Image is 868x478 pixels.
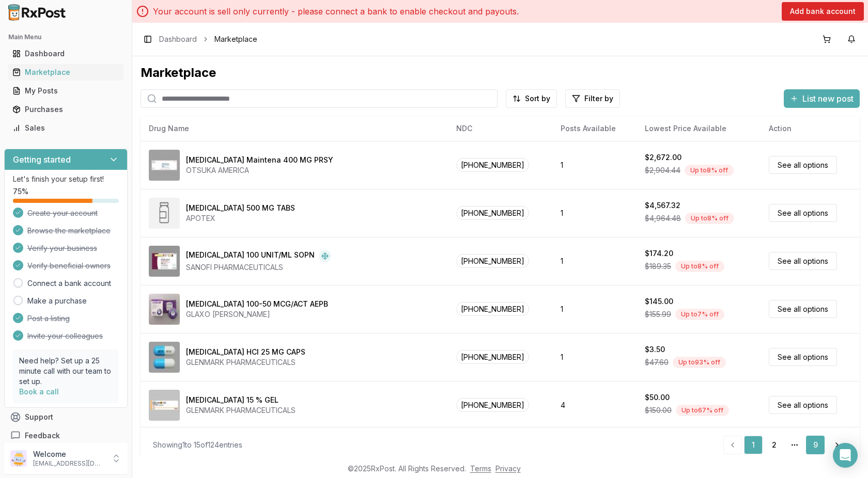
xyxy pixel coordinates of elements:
[552,381,637,429] td: 4
[186,262,331,273] div: SANOFI PHARMACEUTICALS
[769,204,837,222] a: See all options
[673,357,726,368] div: Up to 93 % off
[27,278,111,289] a: Connect a bank account
[141,65,860,81] div: Marketplace
[4,45,128,62] button: Dashboard
[470,464,491,473] a: Terms
[552,333,637,381] td: 1
[802,92,854,105] span: List new post
[761,116,860,141] th: Action
[186,165,333,176] div: OTSUKA AMERICA
[12,86,119,96] div: My Posts
[806,436,825,454] a: 9
[33,459,105,468] p: [EMAIL_ADDRESS][DOMAIN_NAME]
[149,150,180,181] img: Abilify Maintena 400 MG PRSY
[769,300,837,318] a: See all options
[186,203,295,213] div: [MEDICAL_DATA] 500 MG TABS
[12,123,119,133] div: Sales
[765,436,783,454] a: 2
[448,116,553,141] th: NDC
[4,426,128,445] button: Feedback
[456,158,529,172] span: [PHONE_NUMBER]
[506,89,557,108] button: Sort by
[637,116,761,141] th: Lowest Price Available
[12,67,119,77] div: Marketplace
[186,213,295,224] div: APOTEX
[456,350,529,364] span: [PHONE_NUMBER]
[645,200,680,211] div: $4,567.32
[27,261,111,271] span: Verify beneficial owners
[13,153,71,166] h3: Getting started
[552,285,637,333] td: 1
[186,395,278,405] div: [MEDICAL_DATA] 15 % GEL
[769,348,837,366] a: See all options
[33,449,105,459] p: Welcome
[4,101,128,118] button: Purchases
[456,398,529,412] span: [PHONE_NUMBER]
[10,450,27,467] img: User avatar
[769,396,837,414] a: See all options
[552,237,637,285] td: 1
[456,206,529,220] span: [PHONE_NUMBER]
[827,436,847,454] a: Go to next page
[8,82,123,100] a: My Posts
[552,189,637,237] td: 1
[4,64,128,81] button: Marketplace
[645,213,681,224] span: $4,964.48
[8,33,123,41] h2: Main Menu
[13,174,119,184] p: Let's finish your setup first!
[784,89,860,108] button: List new post
[675,309,724,320] div: Up to 7 % off
[584,93,613,104] span: Filter by
[645,405,672,416] span: $150.00
[645,296,673,307] div: $145.00
[525,93,550,104] span: Sort by
[675,261,724,272] div: Up to 8 % off
[645,248,673,259] div: $174.20
[8,63,123,82] a: Marketplace
[186,357,305,368] div: GLENMARK PHARMACEUTICALS
[4,408,128,426] button: Support
[8,119,123,137] a: Sales
[782,2,864,21] button: Add bank account
[552,141,637,189] td: 1
[676,405,729,416] div: Up to 67 % off
[27,331,103,341] span: Invite your colleagues
[186,347,305,357] div: [MEDICAL_DATA] HCl 25 MG CAPS
[149,294,180,325] img: Advair Diskus 100-50 MCG/ACT AEPB
[456,302,529,316] span: [PHONE_NUMBER]
[13,186,28,197] span: 75 %
[214,34,257,44] span: Marketplace
[27,226,111,236] span: Browse the marketplace
[27,243,97,253] span: Verify your business
[186,309,328,320] div: GLAXO [PERSON_NAME]
[552,116,637,141] th: Posts Available
[149,198,180,229] img: Abiraterone Acetate 500 MG TABS
[153,5,519,18] p: Your account is sell only currently - please connect a bank to enable checkout and payouts.
[186,405,296,416] div: GLENMARK PHARMACEUTICALS
[149,390,180,421] img: Azelaic Acid 15 % GEL
[186,299,328,309] div: [MEDICAL_DATA] 100-50 MCG/ACT AEPB
[149,246,180,277] img: Admelog SoloStar 100 UNIT/ML SOPN
[833,443,858,468] div: Open Intercom Messenger
[159,34,197,44] a: Dashboard
[27,296,87,306] a: Make a purchase
[149,342,180,373] img: Atomoxetine HCl 25 MG CAPS
[723,436,847,454] nav: pagination
[685,213,734,224] div: Up to 8 % off
[645,152,681,163] div: $2,672.00
[456,254,529,268] span: [PHONE_NUMBER]
[645,392,670,403] div: $50.00
[159,34,257,44] nav: breadcrumb
[19,387,59,396] a: Book a call
[645,344,665,355] div: $3.50
[4,120,128,136] button: Sales
[8,44,123,63] a: Dashboard
[141,116,448,141] th: Drug Name
[645,357,669,368] span: $47.60
[645,261,671,272] span: $189.35
[153,440,242,450] div: Showing 1 to 15 of 124 entries
[27,313,70,324] span: Post a listing
[186,250,315,262] div: [MEDICAL_DATA] 100 UNIT/ML SOPN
